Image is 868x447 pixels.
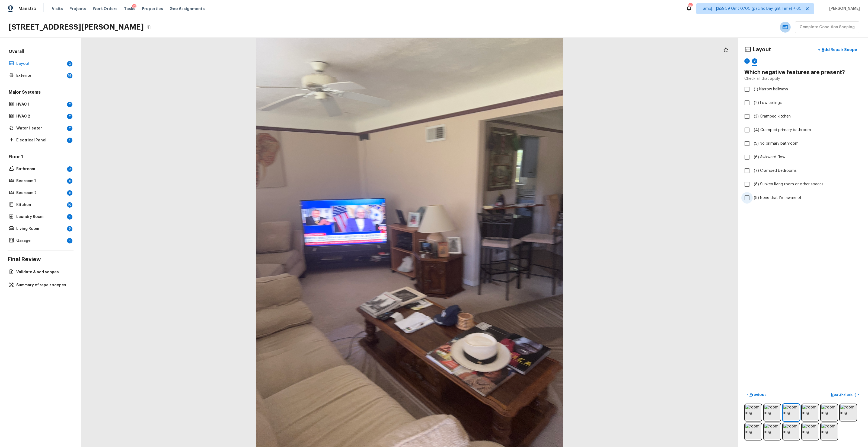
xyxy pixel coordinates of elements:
[754,127,811,133] span: (4) Cramped primary bathroom
[754,168,797,173] span: (7) Cramped bedrooms
[754,87,788,92] span: (1) Narrow hallways
[16,102,65,107] p: HVAC 1
[16,226,65,232] p: Living Room
[16,126,65,131] p: Water Heater
[52,6,63,11] span: Visits
[67,138,72,143] div: 1
[67,73,72,78] div: 19
[827,6,860,11] span: [PERSON_NAME]
[783,424,799,439] img: room img
[16,283,70,288] p: Summary of repair scopes
[67,126,72,131] div: 2
[67,214,72,220] div: 4
[744,76,780,81] p: Check all that apply.
[146,24,153,31] button: Copy Address
[821,424,837,439] img: room img
[8,256,74,263] h4: Final Review
[802,405,818,420] img: room img
[744,390,769,399] button: <Previous
[16,61,65,66] p: Layout
[67,190,72,196] div: 5
[67,178,72,184] div: 5
[16,214,65,220] p: Laundry Room
[93,6,117,11] span: Work Orders
[16,114,65,119] p: HVAC 2
[745,424,761,439] img: room img
[16,238,65,243] p: Garage
[840,405,856,420] img: room img
[16,166,65,172] p: Bathroom
[16,178,65,184] p: Bedroom 1
[752,58,757,64] div: 2
[67,61,72,66] div: 2
[745,405,761,420] img: room img
[67,114,72,119] div: 2
[744,58,750,64] div: 1
[124,7,135,11] span: Tasks
[783,405,799,420] img: room img
[67,226,72,232] div: 5
[16,202,65,208] p: Kitchen
[16,138,65,143] p: Electrical Panel
[8,154,74,161] h5: Floor 1
[821,405,837,420] img: room img
[170,6,205,11] span: Geo Assignments
[754,195,802,201] span: (9) None that I’m aware of
[821,47,857,52] p: Add Repair Scope
[754,141,799,146] span: (5) No primary bathroom
[754,182,824,187] span: (8) Sunken living room or other spaces
[701,6,802,11] span: Tamp[…]3:59:59 Gmt 0700 (pacific Daylight Time) + 60
[16,270,70,275] p: Validate & add scopes
[829,390,861,399] button: Next(Exterior)>
[754,114,791,119] span: (3) Cramped kitchen
[764,424,780,439] img: room img
[18,6,36,11] span: Maestro
[752,46,771,53] h4: Layout
[764,405,780,420] img: room img
[744,69,861,76] h4: Which negative features are present?
[754,154,785,160] span: (6) Awkward flow
[142,6,163,11] span: Properties
[67,238,72,243] div: 4
[831,392,857,398] p: Next
[754,100,782,106] span: (2) Low ceilings
[748,392,767,397] p: Previous
[132,4,136,9] div: 10
[67,102,72,107] div: 2
[67,202,72,208] div: 10
[688,3,692,9] div: 742
[67,166,72,172] div: 9
[802,424,818,439] img: room img
[8,49,74,56] h5: Overall
[840,393,856,397] span: ( Exterior )
[69,6,86,11] span: Projects
[16,73,65,78] p: Exterior
[9,22,144,32] h2: [STREET_ADDRESS][PERSON_NAME]
[8,89,74,96] h5: Major Systems
[814,44,861,55] button: +Add Repair Scope
[16,190,65,196] p: Bedroom 2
